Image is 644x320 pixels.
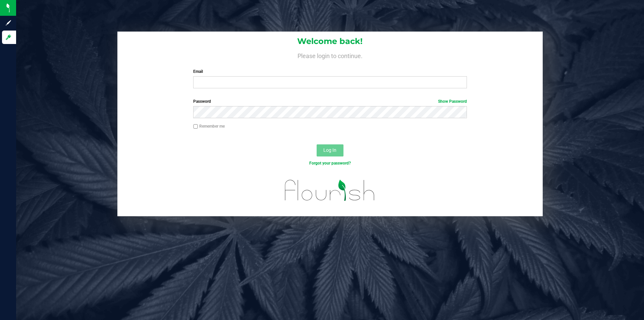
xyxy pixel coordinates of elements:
[5,34,12,41] inline-svg: Log in
[323,147,336,153] span: Log In
[117,37,543,46] h1: Welcome back!
[193,123,225,129] label: Remember me
[193,124,198,129] input: Remember me
[193,68,467,75] label: Email
[117,51,543,59] h4: Please login to continue.
[309,161,351,166] a: Forgot your password?
[317,144,343,156] button: Log In
[5,19,12,26] inline-svg: Sign up
[438,99,467,104] a: Show Password
[193,99,211,104] span: Password
[277,173,383,208] img: flourish_logo.svg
